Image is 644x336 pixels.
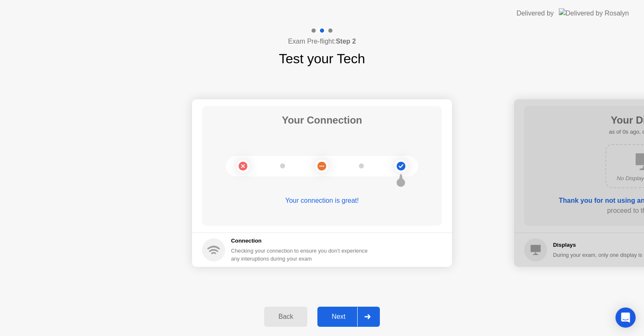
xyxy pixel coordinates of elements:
button: Next [317,307,380,327]
div: Delivered by [517,8,554,18]
img: Delivered by Rosalyn [559,8,629,18]
div: Back [267,313,305,320]
b: Step 2 [336,38,356,45]
h1: Your Connection [282,113,362,128]
div: Your connection is great! [202,196,442,206]
button: Back [264,307,307,327]
h5: Connection [231,237,373,245]
h1: Test your Tech [279,49,365,69]
h4: Exam Pre-flight: [288,36,356,47]
div: Checking your connection to ensure you don’t experience any interuptions during your exam [231,247,373,263]
div: Open Intercom Messenger [615,308,636,328]
div: Next [320,313,357,320]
